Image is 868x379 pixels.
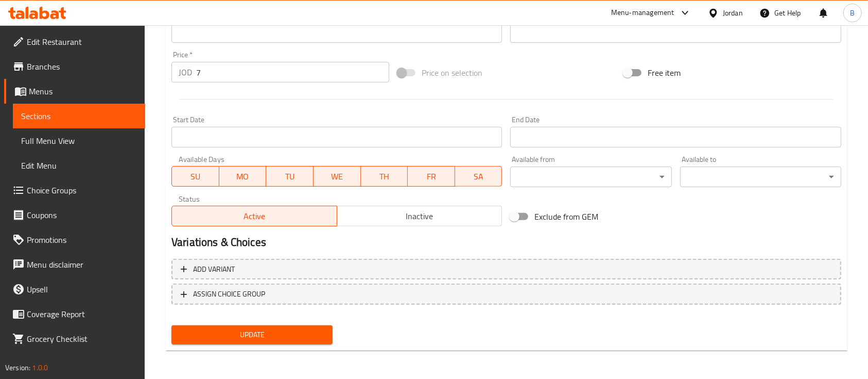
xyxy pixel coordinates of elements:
[337,206,502,226] button: Inactive
[4,252,145,277] a: Menu disclaimer
[21,135,137,147] span: Full Menu View
[4,54,145,79] a: Branches
[27,60,137,73] span: Branches
[4,277,145,302] a: Upsell
[4,227,145,252] a: Promotions
[223,169,263,184] span: MO
[29,85,137,97] span: Menus
[680,167,841,187] div: ​
[723,7,743,19] div: Jordan
[534,210,598,223] span: Exclude from GEM
[314,166,361,187] button: WE
[408,166,455,187] button: FR
[4,326,145,351] a: Grocery Checklist
[4,302,145,326] a: Coverage Report
[27,184,137,196] span: Choice Groups
[171,22,502,43] input: Please enter product barcode
[27,36,137,48] span: Edit Restaurant
[179,66,192,78] p: JOD
[412,169,451,184] span: FR
[176,169,215,184] span: SU
[459,169,498,184] span: SA
[32,361,48,374] span: 1.0.0
[193,288,265,301] span: ASSIGN CHOICE GROUP
[611,7,674,19] div: Menu-management
[341,209,498,224] span: Inactive
[648,67,681,79] span: Free item
[196,62,389,83] input: Please enter price
[4,203,145,227] a: Coupons
[171,206,337,226] button: Active
[510,22,841,43] input: Please enter product sku
[455,166,502,187] button: SA
[171,259,841,280] button: Add variant
[193,263,235,276] span: Add variant
[4,29,145,54] a: Edit Restaurant
[4,79,145,104] a: Menus
[21,159,137,172] span: Edit Menu
[13,104,145,128] a: Sections
[422,67,482,79] span: Price on selection
[171,284,841,305] button: ASSIGN CHOICE GROUP
[27,234,137,246] span: Promotions
[270,169,309,184] span: TU
[21,110,137,122] span: Sections
[27,209,137,221] span: Coupons
[171,325,333,344] button: Update
[176,209,333,224] span: Active
[13,128,145,153] a: Full Menu View
[171,166,219,187] button: SU
[27,258,137,271] span: Menu disclaimer
[180,328,324,341] span: Update
[365,169,404,184] span: TH
[850,7,855,19] span: B
[27,283,137,295] span: Upsell
[318,169,357,184] span: WE
[510,167,671,187] div: ​
[27,333,137,345] span: Grocery Checklist
[361,166,408,187] button: TH
[4,178,145,203] a: Choice Groups
[5,361,30,374] span: Version:
[266,166,314,187] button: TU
[27,308,137,320] span: Coverage Report
[13,153,145,178] a: Edit Menu
[171,235,841,250] h2: Variations & Choices
[219,166,267,187] button: MO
